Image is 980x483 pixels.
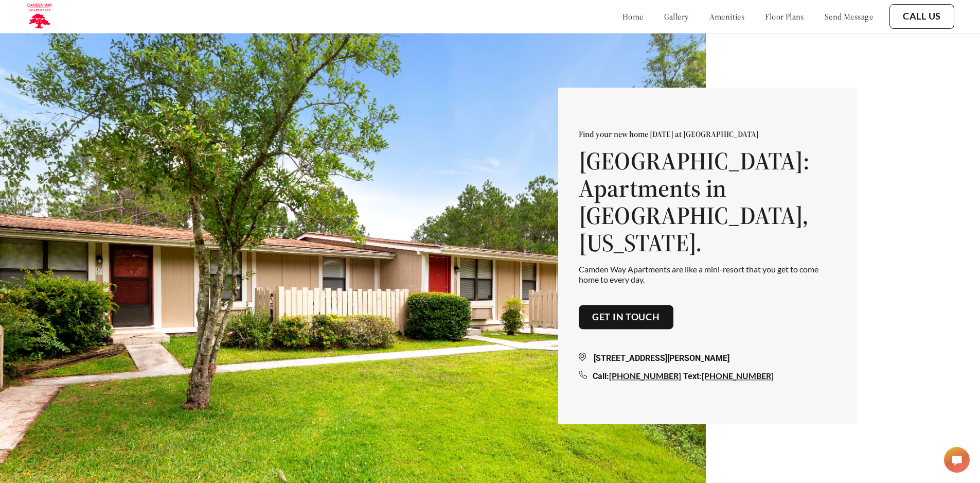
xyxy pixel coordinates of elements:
[609,371,681,381] a: [PHONE_NUMBER]
[593,372,609,382] span: Call:
[622,11,644,22] a: home
[702,371,774,381] a: [PHONE_NUMBER]
[579,148,836,256] h1: [GEOGRAPHIC_DATA]: Apartments in [GEOGRAPHIC_DATA], [US_STATE].
[903,11,941,22] a: Call Us
[664,11,689,22] a: gallery
[592,312,660,323] a: Get in touch
[579,305,673,330] button: Get in touch
[579,265,836,284] p: Camden Way Apartments are like a mini-resort that you get to come home to every day.
[579,353,836,365] div: [STREET_ADDRESS][PERSON_NAME]
[765,11,804,22] a: floor plans
[825,11,873,22] a: send message
[26,3,53,30] img: camden_logo.png
[579,129,836,140] p: Find your new home [DATE] at [GEOGRAPHIC_DATA]
[683,372,702,382] span: Text:
[889,4,954,29] button: Call Us
[709,11,745,22] a: amenities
